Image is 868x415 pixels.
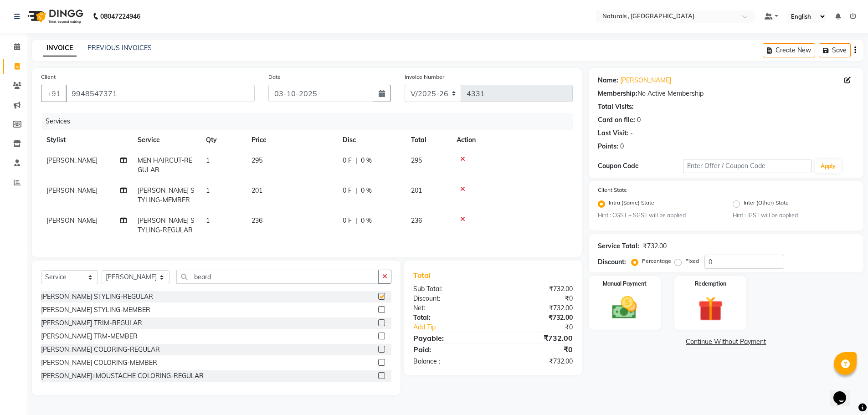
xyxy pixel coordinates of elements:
[41,345,160,354] div: [PERSON_NAME] COLORING-REGULAR
[206,156,210,164] span: 1
[138,216,195,234] span: [PERSON_NAME] STYLING-REGULAR
[41,305,150,315] div: [PERSON_NAME] STYLING-MEMBER
[252,156,262,164] span: 295
[830,379,859,406] iframe: chat widget
[200,130,246,150] th: Qty
[355,186,357,195] span: |
[41,73,56,81] label: Client
[620,142,624,151] div: 0
[337,130,406,150] th: Disc
[603,280,647,288] label: Manual Payment
[598,161,683,171] div: Coupon Code
[246,130,337,150] th: Price
[41,318,142,328] div: [PERSON_NAME] TRIM-REGULAR
[100,4,140,29] b: 08047224946
[598,89,854,98] div: No Active Membership
[683,159,812,173] input: Enter Offer / Coupon Code
[132,130,200,150] th: Service
[815,159,841,173] button: Apply
[42,113,580,130] div: Services
[598,142,618,151] div: Points:
[138,156,192,174] span: MEN HAIRCUT-REGULAR
[598,102,634,112] div: Total Visits:
[643,241,667,251] div: ₹732.00
[685,257,699,265] label: Fixed
[411,156,422,164] span: 295
[819,43,851,57] button: Save
[46,156,98,164] span: [PERSON_NAME]
[493,303,580,313] div: ₹732.00
[493,344,580,355] div: ₹0
[206,186,210,195] span: 1
[493,313,580,323] div: ₹732.00
[268,73,281,81] label: Date
[252,186,262,195] span: 201
[361,156,372,165] span: 0 %
[598,211,719,220] small: Hint : CGST + SGST will be applied
[763,43,815,57] button: Create New
[630,128,633,138] div: -
[41,358,157,368] div: [PERSON_NAME] COLORING-MEMBER
[41,130,132,150] th: Stylist
[405,73,444,81] label: Invoice Number
[637,115,641,125] div: 0
[406,303,493,313] div: Net:
[406,333,493,343] div: Payable:
[604,293,645,322] img: _cash.svg
[87,44,152,52] a: PREVIOUS INVOICES
[598,241,639,251] div: Service Total:
[252,216,262,225] span: 236
[598,257,626,267] div: Discount:
[598,89,637,98] div: Membership:
[46,216,98,225] span: [PERSON_NAME]
[23,4,86,29] img: logo
[176,270,379,284] input: Search or Scan
[413,271,434,280] span: Total
[406,344,493,355] div: Paid:
[361,216,372,225] span: 0 %
[598,76,618,85] div: Name:
[406,284,493,294] div: Sub Total:
[493,333,580,343] div: ₹732.00
[355,216,357,225] span: |
[343,156,352,165] span: 0 F
[355,156,357,165] span: |
[41,85,67,102] button: +91
[609,199,654,210] label: Intra (Same) State
[41,292,153,302] div: [PERSON_NAME] STYLING-REGULAR
[493,294,580,303] div: ₹0
[41,332,138,341] div: [PERSON_NAME] TRM-MEMBER
[41,371,204,381] div: [PERSON_NAME]+MOUSTACHE COLORING-REGULAR
[508,323,580,332] div: ₹0
[411,216,422,225] span: 236
[361,186,372,195] span: 0 %
[598,186,627,194] label: Client State
[493,284,580,294] div: ₹732.00
[744,199,789,210] label: Inter (Other) State
[406,130,451,150] th: Total
[642,257,671,265] label: Percentage
[591,337,862,347] a: Continue Without Payment
[206,216,210,225] span: 1
[598,128,628,138] div: Last Visit:
[138,186,195,204] span: [PERSON_NAME] STYLING-MEMBER
[451,130,573,150] th: Action
[406,294,493,303] div: Discount:
[343,216,352,225] span: 0 F
[46,186,98,195] span: [PERSON_NAME]
[598,115,635,125] div: Card on file:
[493,357,580,366] div: ₹732.00
[43,40,77,56] a: INVOICE
[343,186,352,195] span: 0 F
[411,186,422,195] span: 201
[690,293,731,324] img: _gift.svg
[733,211,854,220] small: Hint : IGST will be applied
[406,357,493,366] div: Balance :
[406,323,507,332] a: Add Tip
[66,85,255,102] input: Search by Name/Mobile/Email/Code
[620,76,671,85] a: [PERSON_NAME]
[695,280,726,288] label: Redemption
[406,313,493,323] div: Total:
